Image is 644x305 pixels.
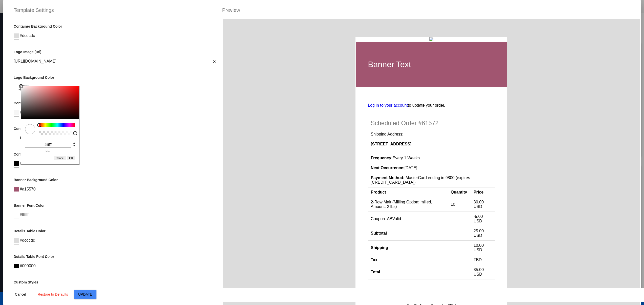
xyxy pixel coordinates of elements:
[74,290,96,299] button: Update
[9,6,218,14] div: Template Settings
[78,292,92,296] span: Update
[218,6,635,14] div: Preview
[9,290,32,299] button: Close dialog
[34,290,72,299] button: Restore to Defaults
[15,292,26,296] span: Cancel
[38,292,68,296] span: Restore to Defaults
